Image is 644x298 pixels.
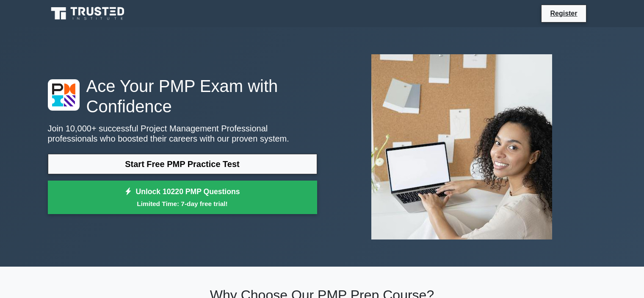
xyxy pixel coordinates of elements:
h1: Ace Your PMP Exam with Confidence [48,76,317,117]
a: Register [545,8,582,19]
a: Unlock 10220 PMP QuestionsLimited Time: 7-day free trial! [48,181,317,214]
p: Join 10,000+ successful Project Management Professional professionals who boosted their careers w... [48,123,317,144]
small: Limited Time: 7-day free trial! [58,199,307,209]
a: Start Free PMP Practice Test [48,154,317,174]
